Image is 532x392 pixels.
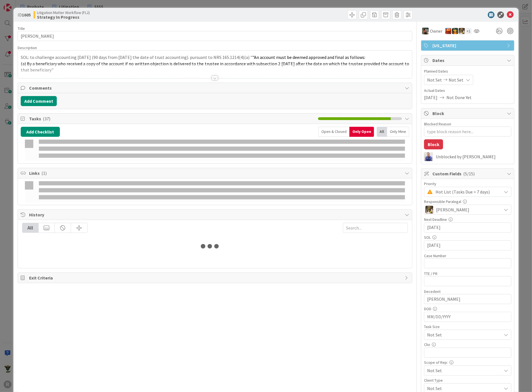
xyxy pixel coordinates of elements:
div: Client Type [424,378,511,382]
span: ( 5/15 ) [463,171,475,176]
button: Add Checklist [21,127,60,137]
span: ID [18,11,31,18]
img: KA [445,28,451,34]
span: Actual Dates [424,88,511,94]
button: Block [424,139,443,149]
span: (a) By a beneficiary who received a copy of the account if no written objection is delivered to t... [21,61,410,73]
label: Decedent [424,289,441,294]
div: Clio [424,343,511,346]
span: Comments [29,85,402,91]
div: Only Mine [387,127,409,137]
input: MM/DD/YYYY [427,223,508,232]
input: Search... [343,223,408,233]
span: Description [18,45,37,50]
span: Not Set [427,77,442,83]
div: + 1 [465,28,472,34]
img: DG [425,206,433,214]
img: JG [424,152,433,161]
span: Not Set [427,367,499,374]
span: [PERSON_NAME] [436,206,469,213]
div: Only Open [349,127,374,137]
span: ( 1 ) [41,170,47,176]
div: Unblocked by [PERSON_NAME] [436,154,511,159]
span: Litigation Matter Workflow (FL2) [37,10,90,15]
div: DOD [424,307,511,311]
img: MR [452,28,458,34]
span: Planned Dates [424,68,511,74]
label: TTE / PR [424,271,437,276]
label: Case Number [424,253,446,258]
span: Not Set [449,77,463,83]
div: All [22,223,39,233]
img: DG [459,28,465,34]
span: Dates [432,57,504,64]
span: Custom Fields [432,170,504,177]
span: Tasks [29,115,316,122]
input: MM/DD/YYYY [427,312,508,322]
b: 1605 [22,12,31,18]
span: "An account must be deemed approved and final as follows: [253,54,366,60]
span: ( 37 ) [43,116,50,121]
div: Task Size [424,325,511,329]
div: Scope of Rep: [424,360,511,364]
button: Add Comment [21,96,57,106]
label: Title [18,26,25,31]
b: Strategy In Progress [37,15,90,19]
p: SOL: to challenge accounting [DATE] (90 days from [DATE] the date of trust accounting). pursuant ... [21,54,409,61]
span: Exit Criteria [29,274,402,281]
div: Priority [424,182,511,186]
span: History [29,211,402,218]
img: MW [422,28,429,34]
div: Next Deadline [424,217,511,221]
div: Responsible Paralegal [424,200,511,204]
span: Not Set [427,331,499,339]
div: Open & Closed [318,127,349,137]
span: Block [432,110,504,117]
input: MM/DD/YYYY [427,241,508,250]
span: [US_STATE] [432,42,504,49]
input: type card name here... [18,31,413,41]
label: Blocked Reason [424,121,451,126]
span: Not Done Yet [446,94,472,101]
div: SOL [424,235,511,239]
span: Hot List (Tasks Due < 7 days) [436,188,499,196]
span: [DATE] [424,94,437,101]
span: Links [29,170,402,176]
div: All [377,127,387,137]
span: Owner [430,28,442,34]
